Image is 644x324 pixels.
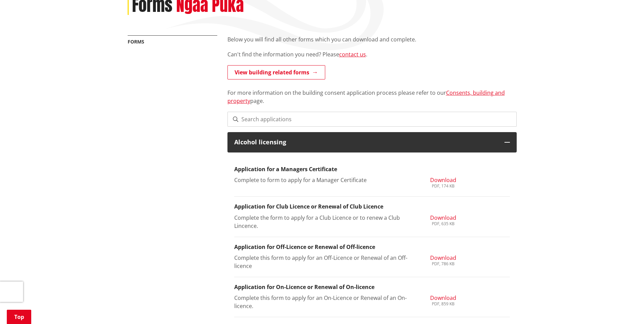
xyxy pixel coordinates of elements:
[430,294,456,306] a: Download PDF, 859 KB
[430,302,456,306] div: PDF, 859 KB
[430,254,456,262] span: Download
[234,214,415,230] p: Complete the form to apply for a Club Licence or to renew a Club Lincence.
[234,176,415,184] p: Complete to form to apply for a Manager Certificate
[227,65,325,79] a: View building related forms
[7,310,31,324] a: Top
[430,176,456,188] a: Download PDF, 174 KB
[430,222,456,226] div: PDF, 635 KB
[234,244,510,250] h3: Application for Off-Licence or Renewal of Off-licence
[234,284,510,290] h3: Application for On-Licence or Renewal of On-licence
[234,254,415,270] p: Complete this form to apply for an Off-Licence or Renewal of an Off-licence
[430,176,456,184] span: Download
[227,112,517,127] input: Search applications
[430,262,456,266] div: PDF, 786 KB
[430,214,456,221] span: Download
[234,294,415,310] p: Complete this form to apply for an On-Licence or Renewal of an On-licence.
[227,80,517,105] p: For more information on the building consent application process please refer to our page.
[430,184,456,188] div: PDF, 174 KB
[227,50,517,58] p: Can't find the information you need? Please .
[234,203,510,210] h3: Application for Club Licence or Renewal of Club Licence
[430,254,456,266] a: Download PDF, 786 KB
[227,89,505,105] a: Consents, building and property
[234,166,510,173] h3: Application for a Managers Certificate
[227,35,517,43] p: Below you will find all other forms which you can download and complete.
[339,51,366,58] a: contact us
[613,295,637,320] iframe: Messenger Launcher
[128,38,144,45] a: Forms
[430,214,456,226] a: Download PDF, 635 KB
[234,139,498,146] h3: Alcohol licensing
[430,294,456,302] span: Download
